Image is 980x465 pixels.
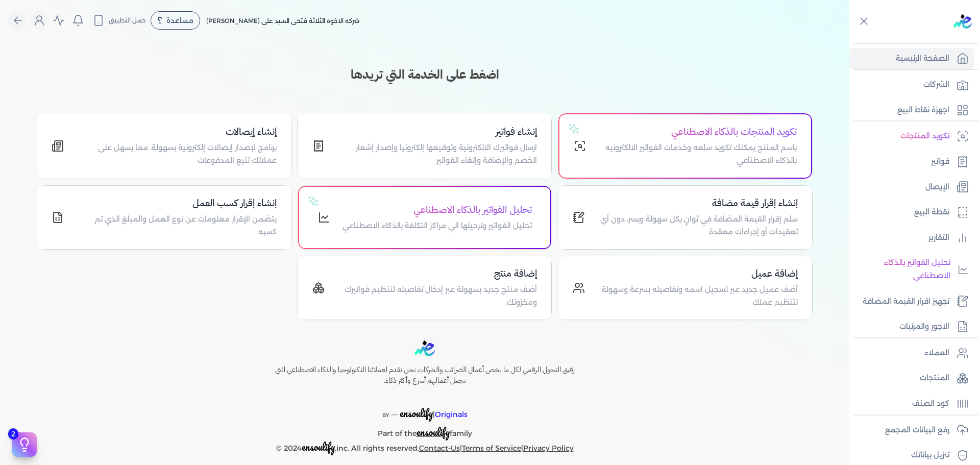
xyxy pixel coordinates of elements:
span: ensoulify [302,439,335,455]
a: Contact-Us [419,444,460,453]
a: Terms of Service [462,444,521,453]
span: مساعدة [166,17,193,24]
p: © 2024 ,inc. All rights reserved. | | [253,440,596,455]
a: Privacy Policy [523,444,574,453]
a: إنشاء فواتيرارسال فواتيرك الالكترونية وتوقيعها إلكترونيا وإصدار إشعار الخصم والإضافة وإلغاء الفواتير [298,113,552,179]
div: مساعدة [151,11,200,30]
a: إنشاء إيصالاتبرنامج لإصدار إيصالات إلكترونية بسهولة، مما يسهل على عملائك تتبع المدفوعات [37,113,291,179]
a: المنتجات [849,368,974,389]
span: Originals [435,410,468,419]
button: 2 [12,432,37,457]
a: الاجور والمرتبات [849,316,974,337]
h4: إنشاء فواتير [337,125,537,139]
p: | [253,395,596,422]
h4: إضافة عميل [597,266,798,281]
span: BY [382,412,389,419]
a: إضافة عميلأضف عميل جديد عبر تسجيل اسمه وتفاصيله بسرعة وسهولة لتنظيم عملك [558,256,813,320]
a: اجهزة نقاط البيع [849,100,974,121]
p: كود الصنف [912,397,949,410]
p: تحليل الفواتير بالذكاء الاصطناعي [854,256,950,282]
sup: __ [391,409,398,415]
h4: إنشاء إقرار قيمة مضافة [597,196,798,211]
h4: إنشاء إيصالات [76,125,277,139]
p: سلم إقرار القيمة المضافة في ثوانٍ بكل سهولة ويسر، دون أي تعقيدات أو إجراءات معقدة [597,213,798,239]
p: أضف منتج جديد بسهولة عبر إدخال تفاصيله لتنظيم فواتيرك ومخزونك. [337,283,537,309]
p: رفع البيانات المجمع [885,424,949,437]
img: logo [414,340,435,356]
span: ensoulify [400,405,433,421]
p: يتضمن الإقرار معلومات عن نوع العمل والمبلغ الذي تم كسبه [76,213,277,239]
span: 2 [8,428,18,439]
h4: تحليل الفواتير بالذكاء الاصطناعي [342,203,532,217]
p: تكويد المنتجات [900,130,949,143]
a: تكويد المنتجات [849,126,974,147]
p: اجهزة نقاط البيع [897,104,949,117]
p: الإيصال [925,181,949,194]
p: الصفحة الرئيسية [896,52,949,65]
p: نقطة البيع [914,206,949,219]
h4: إضافة منتج [337,266,537,281]
a: تجهيز اقرار القيمة المضافة [849,291,974,312]
span: حمل التطبيق [109,16,146,25]
a: تحليل الفواتير بالذكاء الاصطناعي [849,252,974,286]
p: فواتير [931,155,949,168]
a: فواتير [849,151,974,173]
a: تحليل الفواتير بالذكاء الاصطناعيتحليل الفواتير وترحيلها الي مراكز التكلفة بالذكاء الاصطناعي [298,185,552,250]
p: العملاء [924,347,949,360]
a: كود الصنف [849,393,974,414]
p: برنامج لإصدار إيصالات إلكترونية بسهولة، مما يسهل على عملائك تتبع المدفوعات [76,141,277,167]
h4: تكويد المنتجات بالذكاء الاصطناعي [598,125,797,139]
p: Part of the family [253,422,596,440]
img: logo [953,14,972,29]
a: تكويد المنتجات بالذكاء الاصطناعيباسم المنتج يمكنك تكويد سلعه وخدمات الفواتير الالكترونيه بالذكاء ... [558,113,813,179]
h3: اضغط على الخدمة التي تريدها [37,65,813,84]
p: تحليل الفواتير وترحيلها الي مراكز التكلفة بالذكاء الاصطناعي [342,219,532,233]
a: الشركات [849,74,974,95]
p: الشركات [923,78,949,91]
a: العملاء [849,342,974,364]
a: الصفحة الرئيسية [849,48,974,69]
p: الاجور والمرتبات [899,320,949,333]
span: ensoulify [416,424,450,440]
h4: إنشاء إقرار كسب العمل [76,196,277,211]
p: ارسال فواتيرك الالكترونية وتوقيعها إلكترونيا وإصدار إشعار الخصم والإضافة وإلغاء الفواتير [337,141,537,167]
a: نقطة البيع [849,202,974,223]
button: حمل التطبيق [90,12,149,29]
p: باسم المنتج يمكنك تكويد سلعه وخدمات الفواتير الالكترونيه بالذكاء الاصطناعي [598,141,797,167]
p: تنزيل بياناتك [911,449,949,462]
p: أضف عميل جديد عبر تسجيل اسمه وتفاصيله بسرعة وسهولة لتنظيم عملك [597,283,798,309]
a: التقارير [849,227,974,249]
a: ensoulify [416,429,450,438]
a: الإيصال [849,177,974,198]
a: إضافة منتجأضف منتج جديد بسهولة عبر إدخال تفاصيله لتنظيم فواتيرك ومخزونك. [298,256,552,320]
span: شركه الاخوه الثلاثة فتحى السيد على [PERSON_NAME] [206,17,359,25]
a: إنشاء إقرار قيمة مضافةسلم إقرار القيمة المضافة في ثوانٍ بكل سهولة ويسر، دون أي تعقيدات أو إجراءات... [558,185,813,250]
p: المنتجات [920,372,949,385]
p: تجهيز اقرار القيمة المضافة [863,295,949,308]
p: التقارير [928,231,949,244]
a: إنشاء إقرار كسب العمليتضمن الإقرار معلومات عن نوع العمل والمبلغ الذي تم كسبه [37,185,291,250]
a: رفع البيانات المجمع [849,420,974,441]
h6: رفيق التحول الرقمي لكل ما يخص أعمال الضرائب والشركات نحن نقدم لعملائنا التكنولوجيا والذكاء الاصطن... [253,364,596,386]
